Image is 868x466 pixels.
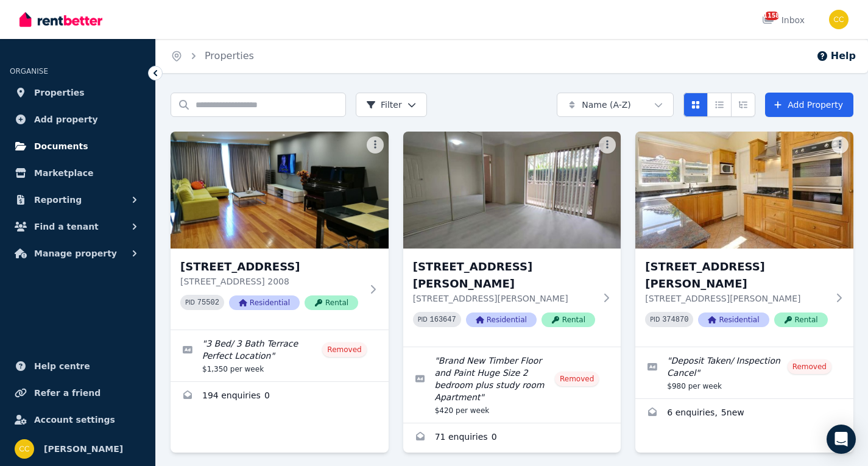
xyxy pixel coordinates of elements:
code: 163647 [430,316,456,324]
span: ORGANISE [10,67,48,76]
span: Reporting [34,192,82,207]
div: Open Intercom Messenger [827,425,856,454]
a: Enquiries for 1/6-8 Hargrave Road, Auburn [403,423,621,453]
span: Refer a friend [34,386,101,400]
a: Add Property [765,93,853,117]
a: Enquiries for 3 Francis St, Epping [635,399,853,428]
img: 1/6-8 Hargrave Road, Auburn [403,132,621,249]
small: PID [650,316,660,323]
a: Refer a friend [10,381,146,405]
button: More options [831,136,849,154]
small: PID [418,316,428,323]
img: RentBetter [19,10,102,29]
span: Rental [305,295,358,310]
span: Documents [34,139,88,154]
h3: [STREET_ADDRESS][PERSON_NAME] [413,258,595,292]
img: chany chen [15,439,34,459]
a: Properties [205,50,254,62]
a: Enquiries for 1 Teggs Lane, Chippendale [171,382,389,411]
button: Reporting [10,188,146,212]
span: Manage property [34,246,117,261]
button: Help [816,49,856,63]
button: Filter [356,93,427,117]
span: Help centre [34,359,90,373]
span: Properties [34,85,85,100]
span: Marketplace [34,166,93,180]
a: Help centre [10,354,146,378]
span: Rental [542,312,595,327]
span: Account settings [34,412,115,427]
small: PID [185,299,195,306]
a: Documents [10,134,146,158]
a: Edit listing: 3 Bed/ 3 Bath Terrace Perfect Location [171,330,389,381]
a: 1/6-8 Hargrave Road, Auburn[STREET_ADDRESS][PERSON_NAME][STREET_ADDRESS][PERSON_NAME]PID 163647Re... [403,132,621,347]
span: Residential [229,295,300,310]
img: 1 Teggs Lane, Chippendale [171,132,389,249]
button: Manage property [10,241,146,266]
span: Filter [366,99,402,111]
p: [STREET_ADDRESS] 2008 [180,275,362,288]
a: 1 Teggs Lane, Chippendale[STREET_ADDRESS][STREET_ADDRESS] 2008PID 75502ResidentialRental [171,132,389,330]
a: Edit listing: Brand New Timber Floor and Paint Huge Size 2 bedroom plus study room Apartment [403,347,621,423]
span: 1158 [764,12,779,20]
span: Residential [466,312,537,327]
button: Name (A-Z) [557,93,674,117]
button: More options [599,136,616,154]
a: Add property [10,107,146,132]
div: Inbox [762,14,805,26]
img: chany chen [829,10,849,29]
code: 374870 [662,316,688,324]
a: Account settings [10,408,146,432]
span: Residential [698,312,769,327]
span: Name (A-Z) [582,99,631,111]
span: Find a tenant [34,219,99,234]
nav: Breadcrumb [156,39,269,73]
button: More options [367,136,384,154]
p: [STREET_ADDRESS][PERSON_NAME] [645,292,827,305]
span: Add property [34,112,98,127]
div: View options [683,93,755,117]
button: Expanded list view [731,93,755,117]
button: Compact list view [707,93,732,117]
a: Edit listing: Deposit Taken/ Inspection Cancel [635,347,853,398]
span: [PERSON_NAME] [44,442,123,456]
h3: [STREET_ADDRESS] [180,258,362,275]
code: 75502 [197,298,219,307]
p: [STREET_ADDRESS][PERSON_NAME] [413,292,595,305]
h3: [STREET_ADDRESS][PERSON_NAME] [645,258,827,292]
button: Card view [683,93,708,117]
img: 3 Francis St, Epping [635,132,853,249]
a: Properties [10,80,146,105]
a: 3 Francis St, Epping[STREET_ADDRESS][PERSON_NAME][STREET_ADDRESS][PERSON_NAME]PID 374870Residenti... [635,132,853,347]
a: Marketplace [10,161,146,185]
button: Find a tenant [10,214,146,239]
span: Rental [774,312,828,327]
